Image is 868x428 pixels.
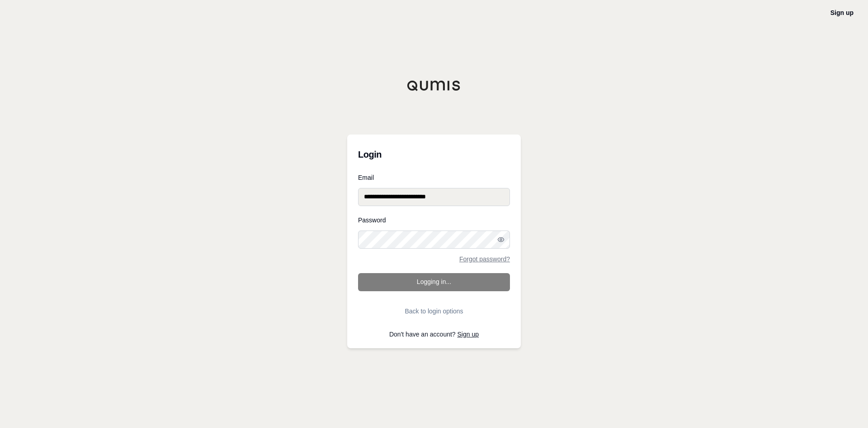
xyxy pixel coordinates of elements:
[358,302,510,320] button: Back to login options
[407,80,461,91] img: Qumis
[358,174,510,181] label: Email
[358,217,510,223] label: Password
[358,331,510,337] p: Don't have an account?
[459,256,510,262] a: Forgot password?
[458,331,479,338] a: Sign up
[358,145,510,164] h3: Login
[830,9,854,16] a: Sign up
